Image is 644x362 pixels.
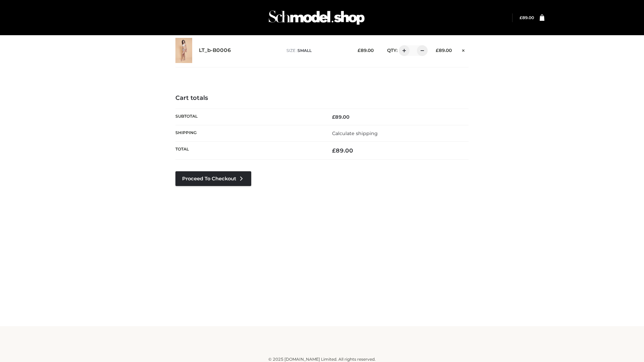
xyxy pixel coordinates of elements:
th: Subtotal [175,109,322,125]
a: Remove this item [459,45,469,54]
bdi: 89.00 [332,147,353,154]
img: LT_b-B0006 - SMALL [175,38,192,63]
bdi: 89.00 [436,48,452,53]
th: Total [175,142,322,160]
span: £ [436,48,439,53]
a: £89.00 [520,15,534,20]
a: LT_b-B0006 [199,47,231,54]
a: Calculate shipping [332,130,378,136]
span: £ [358,48,361,53]
span: SMALL [298,48,312,53]
p: size : [286,48,347,54]
bdi: 89.00 [520,15,534,20]
th: Shipping [175,125,322,141]
a: Proceed to Checkout [175,171,251,186]
img: Schmodel Admin 964 [266,4,367,31]
span: £ [332,147,336,154]
h4: Cart totals [175,95,469,102]
span: £ [520,15,522,20]
span: £ [332,114,335,120]
bdi: 89.00 [332,114,350,120]
div: QTY: [380,45,425,56]
bdi: 89.00 [358,48,374,53]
